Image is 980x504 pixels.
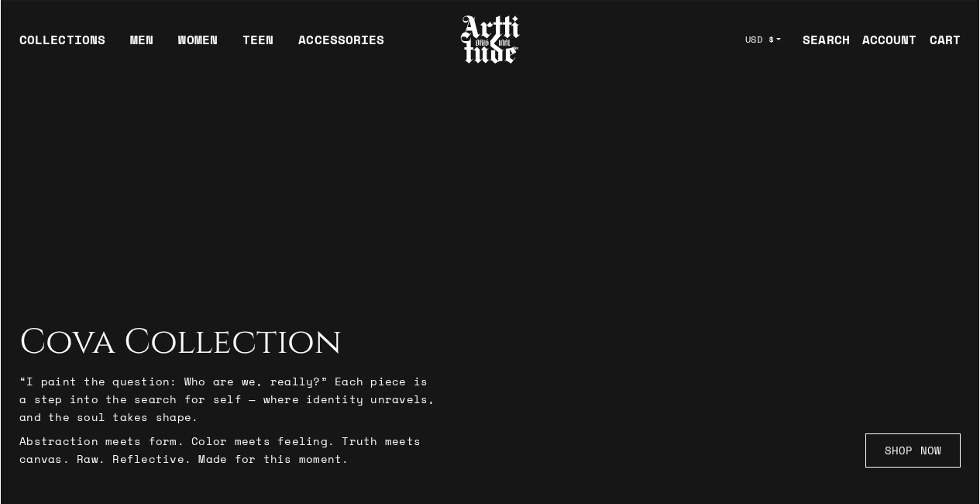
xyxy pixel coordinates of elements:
img: Arttitude [459,13,521,66]
a: WOMEN [178,30,218,61]
a: TEEN [242,30,273,61]
div: ACCESSORIES [298,30,384,61]
a: SHOP NOW [865,433,961,468]
div: COLLECTIONS [19,30,105,61]
a: Open cart [917,24,961,55]
a: MEN [130,30,153,61]
h2: Cova Collection [19,323,438,363]
a: ACCOUNT [850,24,917,55]
p: “I paint the question: Who are we, really?” Each piece is a step into the search for self — where... [19,372,438,426]
span: USD $ [745,33,775,46]
button: USD $ [736,22,791,57]
ul: Main navigation [7,30,397,61]
p: Abstraction meets form. Color meets feeling. Truth meets canvas. Raw. Reflective. Made for this m... [19,432,438,468]
div: CART [930,30,961,49]
a: SEARCH [790,24,850,55]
